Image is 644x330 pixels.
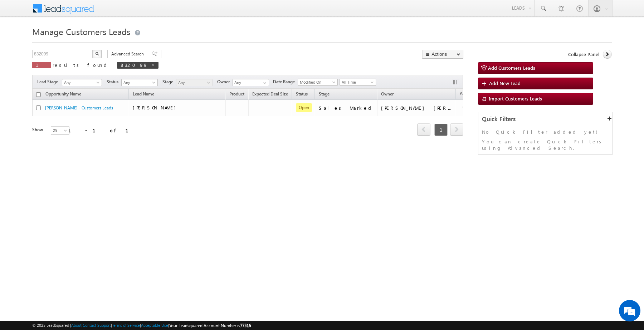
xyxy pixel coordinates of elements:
a: All Time [340,79,376,86]
span: Any [176,79,210,86]
span: © 2025 LeadSquared | | | | | [32,322,251,329]
button: Actions [422,50,463,59]
a: Any [121,79,158,86]
a: Stage [315,90,333,99]
span: Modified On [298,79,335,85]
a: Modified On [298,79,338,86]
span: Import Customers Leads [489,95,542,102]
span: Owner [381,91,394,97]
span: Manage Customers Leads [32,26,130,37]
a: Terms of Service [112,323,140,327]
span: Stage [319,91,330,97]
span: Your Leadsquared Account Number is [169,323,251,328]
a: prev [417,124,430,136]
a: Opportunity Name [42,90,85,99]
img: Search [95,52,99,55]
a: next [450,124,463,136]
div: Show [32,127,45,133]
span: Lead Name [129,90,158,99]
a: Status [292,90,311,99]
span: Open [296,103,312,112]
span: Lead Stage [37,79,61,85]
a: Expected Deal Size [249,90,292,99]
span: All Time [340,79,374,85]
span: Status [107,79,121,85]
div: Sales Marked [319,105,374,111]
span: Add New Lead [489,80,521,86]
span: Collapse Panel [568,51,599,58]
span: Actions [456,90,478,99]
div: [PERSON_NAME] [PERSON_NAME] [381,105,453,111]
span: [PERSON_NAME] [133,104,180,110]
a: About [71,323,82,327]
span: Owner [217,79,233,85]
span: prev [417,123,430,136]
span: Any [62,79,99,86]
span: results found [53,62,109,68]
span: next [450,123,463,136]
span: 1 [36,62,47,68]
input: Check all records [36,92,41,97]
span: 832099 [121,62,148,68]
a: [PERSON_NAME] - Customers Leads [45,105,113,110]
span: Opportunity Name [45,91,81,97]
span: Date Range [273,79,298,85]
a: Show All Items [259,79,268,87]
span: 25 [51,127,70,134]
a: Contact Support [83,323,111,327]
span: Stage [162,79,176,85]
input: Type to Search [233,79,269,86]
span: Advanced Search [111,51,146,57]
span: Any [122,79,156,86]
p: No Quick Filter added yet! [482,129,609,135]
a: Any [62,79,102,86]
div: Quick Filters [478,112,612,126]
a: Any [176,79,213,86]
div: 1 - 1 of 1 [68,126,137,134]
p: You can create Quick Filters using Advanced Search. [482,138,609,151]
span: Product [229,91,244,97]
a: 25 [51,126,69,135]
span: Add Customers Leads [488,65,535,71]
a: Acceptable Use [141,323,168,327]
span: Expected Deal Size [252,91,288,97]
span: 1 [434,124,448,136]
span: 77516 [240,323,251,328]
